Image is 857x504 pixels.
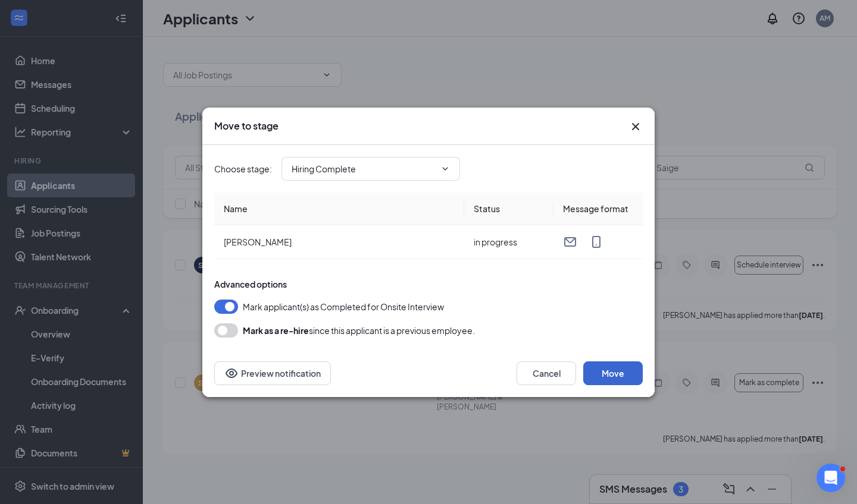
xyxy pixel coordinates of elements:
th: Message format [553,193,643,225]
td: in progress [464,225,553,259]
svg: MobileSms [589,235,603,249]
svg: Eye [224,366,239,380]
button: Cancel [517,361,576,385]
span: Mark applicant(s) as Completed for Onsite Interview [243,300,444,314]
button: Preview notificationEye [214,361,331,385]
span: [PERSON_NAME] [224,237,292,247]
svg: Email [563,235,577,249]
iframe: Intercom live chat [817,464,845,492]
h3: Move to stage [214,119,279,133]
th: Name [214,193,464,225]
div: since this applicant is a previous employee. [243,323,475,338]
svg: Cross [628,119,643,134]
svg: ChevronDown [440,164,450,174]
span: Choose stage : [214,162,272,175]
div: Advanced options [214,278,643,290]
th: Status [464,193,553,225]
button: Close [628,119,643,134]
b: Mark as a re-hire [243,325,309,336]
button: Move [583,361,643,385]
